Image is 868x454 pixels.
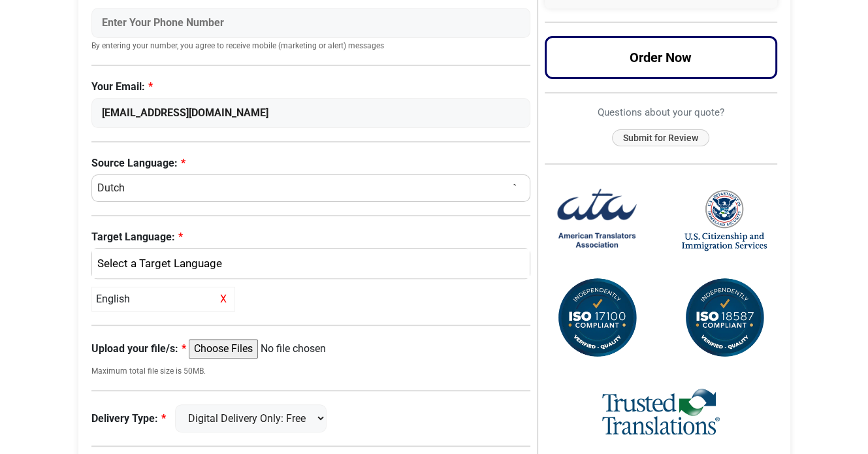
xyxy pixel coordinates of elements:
[545,106,777,118] h6: Questions about your quote?
[217,291,231,307] span: X
[555,276,639,361] img: ISO 17100 Compliant Certification
[545,36,777,79] button: Order Now
[612,129,709,147] button: Submit for Review
[682,189,767,252] img: United States Citizenship and Immigration Services Logo
[91,248,531,280] button: English
[91,229,531,245] label: Target Language:
[91,79,531,95] label: Your Email:
[91,287,235,312] div: English
[555,178,639,263] img: American Translators Association Logo
[91,41,531,52] small: By entering your number, you agree to receive mobile (marketing or alert) messages
[91,411,166,427] label: Delivery Type:
[682,276,767,361] img: ISO 18587 Compliant Certification
[91,341,186,357] label: Upload your file/s:
[91,365,531,377] small: Maximum total file size is 50MB.
[602,387,720,438] img: Trusted Translations Logo
[99,255,517,272] div: English
[91,155,531,171] label: Source Language:
[91,98,531,128] input: Enter Your Email
[91,8,531,38] input: Enter Your Phone Number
